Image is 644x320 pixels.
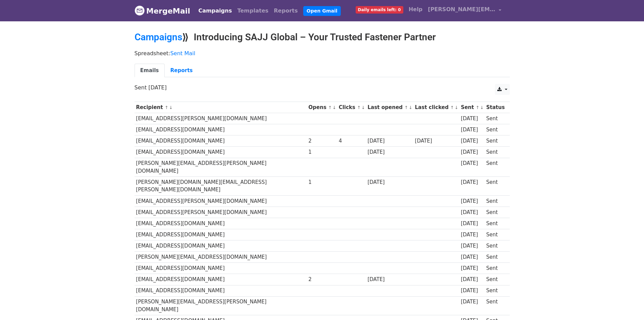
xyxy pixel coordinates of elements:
[333,105,336,110] a: ↓
[135,84,510,91] p: Sent [DATE]
[461,126,483,134] div: [DATE]
[484,252,506,263] td: Sent
[135,207,307,218] td: [EMAIL_ADDRESS][PERSON_NAME][DOMAIN_NAME]
[484,135,506,147] td: Sent
[308,148,335,156] div: 1
[308,276,335,283] div: 2
[169,105,173,110] a: ↓
[135,229,307,240] td: [EMAIL_ADDRESS][DOMAIN_NAME]
[415,137,457,145] div: [DATE]
[409,105,412,110] a: ↓
[484,195,506,207] td: Sent
[308,137,335,145] div: 2
[461,159,483,167] div: [DATE]
[450,105,454,110] a: ↑
[353,3,406,16] a: Daily emails left: 0
[135,263,307,274] td: [EMAIL_ADDRESS][DOMAIN_NAME]
[328,105,332,110] a: ↑
[406,3,425,16] a: Help
[135,102,307,113] th: Recipient
[135,31,182,43] a: Campaigns
[135,285,307,296] td: [EMAIL_ADDRESS][DOMAIN_NAME]
[135,147,307,158] td: [EMAIL_ADDRESS][DOMAIN_NAME]
[461,220,483,228] div: [DATE]
[461,298,483,306] div: [DATE]
[135,4,190,18] a: MergeMail
[308,178,335,186] div: 1
[484,263,506,274] td: Sent
[135,177,307,196] td: [PERSON_NAME][DOMAIN_NAME][EMAIL_ADDRESS][PERSON_NAME][DOMAIN_NAME]
[165,64,198,78] a: Reports
[337,102,366,113] th: Clicks
[484,218,506,229] td: Sent
[135,124,307,135] td: [EMAIL_ADDRESS][DOMAIN_NAME]
[484,113,506,124] td: Sent
[484,274,506,285] td: Sent
[135,31,510,43] h2: ⟫ Introducing SAJJ Global – Your Trusted Fastener Partner
[461,264,483,272] div: [DATE]
[455,105,458,110] a: ↓
[404,105,408,110] a: ↑
[135,158,307,177] td: [PERSON_NAME][EMAIL_ADDRESS][PERSON_NAME][DOMAIN_NAME]
[135,113,307,124] td: [EMAIL_ADDRESS][PERSON_NAME][DOMAIN_NAME]
[135,135,307,147] td: [EMAIL_ADDRESS][DOMAIN_NAME]
[484,240,506,252] td: Sent
[135,218,307,229] td: [EMAIL_ADDRESS][DOMAIN_NAME]
[461,178,483,186] div: [DATE]
[484,296,506,315] td: Sent
[461,209,483,216] div: [DATE]
[367,276,411,283] div: [DATE]
[461,242,483,250] div: [DATE]
[339,137,364,145] div: 4
[356,6,403,14] span: Daily emails left: 0
[480,105,484,110] a: ↓
[461,115,483,123] div: [DATE]
[476,105,479,110] a: ↑
[303,6,341,16] a: Open Gmail
[307,102,337,113] th: Opens
[135,5,145,16] img: MergeMail logo
[135,64,165,78] a: Emails
[135,50,510,57] p: Spreadsheet:
[461,253,483,261] div: [DATE]
[357,105,361,110] a: ↑
[425,3,504,19] a: [PERSON_NAME][EMAIL_ADDRESS][DOMAIN_NAME]
[135,252,307,263] td: [PERSON_NAME][EMAIL_ADDRESS][DOMAIN_NAME]
[461,287,483,295] div: [DATE]
[484,207,506,218] td: Sent
[366,102,413,113] th: Last opened
[461,276,483,283] div: [DATE]
[367,148,411,156] div: [DATE]
[461,137,483,145] div: [DATE]
[413,102,459,113] th: Last clicked
[135,240,307,252] td: [EMAIL_ADDRESS][DOMAIN_NAME]
[461,197,483,205] div: [DATE]
[484,177,506,196] td: Sent
[428,5,496,14] span: [PERSON_NAME][EMAIL_ADDRESS][DOMAIN_NAME]
[367,178,411,186] div: [DATE]
[484,285,506,296] td: Sent
[461,148,483,156] div: [DATE]
[135,296,307,315] td: [PERSON_NAME][EMAIL_ADDRESS][PERSON_NAME][DOMAIN_NAME]
[235,4,271,18] a: Templates
[271,4,301,18] a: Reports
[484,102,506,113] th: Status
[461,231,483,239] div: [DATE]
[170,50,195,57] a: Sent Mail
[135,274,307,285] td: [EMAIL_ADDRESS][DOMAIN_NAME]
[367,137,411,145] div: [DATE]
[165,105,168,110] a: ↑
[484,229,506,240] td: Sent
[196,4,235,18] a: Campaigns
[361,105,365,110] a: ↓
[459,102,484,113] th: Sent
[484,158,506,177] td: Sent
[484,124,506,135] td: Sent
[484,147,506,158] td: Sent
[135,195,307,207] td: [EMAIL_ADDRESS][PERSON_NAME][DOMAIN_NAME]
